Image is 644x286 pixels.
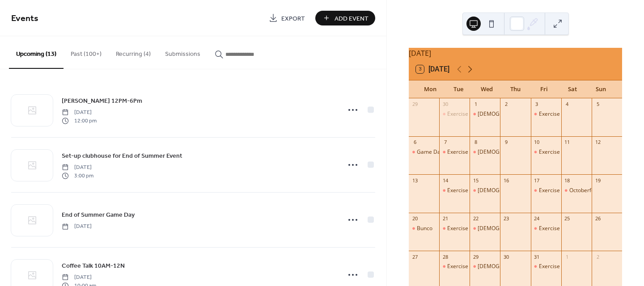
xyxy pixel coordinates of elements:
div: Bible Study 7PM [470,187,500,194]
a: Export [262,11,312,25]
span: [DATE] [62,223,92,231]
div: 5 [594,101,601,108]
div: 1 [564,253,571,260]
div: Exercise Class 8:30 AM [447,148,505,156]
button: Add Event [315,11,375,25]
a: [PERSON_NAME] 12PM-6Pm [62,96,142,106]
div: 4 [564,101,571,108]
div: 20 [411,215,418,222]
div: [DEMOGRAPHIC_DATA] Study 7PM [478,148,564,156]
div: Exercise Class 8:30 AM [439,187,470,194]
div: Exercise Class 8:30 AM [439,110,470,118]
div: Sun [586,80,615,98]
div: Exercise Class 8:30 AM [531,148,561,156]
div: 8 [472,139,479,146]
a: End of Summer Game Day [62,210,135,220]
div: 15 [472,177,479,184]
div: Fri [530,80,558,98]
div: Wed [473,80,501,98]
div: 11 [564,139,571,146]
div: [DEMOGRAPHIC_DATA] Study 7PM [478,110,564,118]
button: Submissions [158,36,208,68]
span: 12:00 pm [62,117,97,125]
div: 2 [594,253,601,260]
div: 29 [472,253,479,260]
div: Sat [558,80,587,98]
div: Mon [416,80,445,98]
div: Exercise Class 8:30 AM [539,263,597,270]
span: Add Event [335,14,369,23]
div: [DEMOGRAPHIC_DATA] Study 7PM [478,225,564,232]
div: Exercise Class 8:30 AM [539,225,597,232]
button: Upcoming (13) [9,36,64,69]
div: 30 [442,101,449,108]
div: Bible Study 7PM [470,148,500,156]
div: Exercise Class 8:30 AM [531,110,561,118]
span: [DATE] [62,273,96,282]
div: 24 [534,215,540,222]
span: [PERSON_NAME] 12PM-6Pm [62,97,142,106]
div: 23 [503,215,509,222]
div: Exercise Class 8:30 AM [531,263,561,270]
div: 19 [594,177,601,184]
div: 16 [503,177,509,184]
div: 1 [472,101,479,108]
div: 18 [564,177,571,184]
div: [DEMOGRAPHIC_DATA] Study 7PM [478,187,564,194]
div: Exercise Class 8:30 AM [531,225,561,232]
div: 12 [594,139,601,146]
div: Exercise Class 8:30 AM [447,187,505,194]
div: 29 [411,101,418,108]
div: Octoberfest [561,187,592,194]
div: 31 [534,253,540,260]
div: 2 [503,101,509,108]
div: [DATE] [409,48,622,59]
div: Bunco [409,225,439,232]
div: Exercise Class 8:30 AM [447,110,505,118]
div: Exercise Class 8:30 AM [531,187,561,194]
div: 30 [503,253,509,260]
div: 21 [442,215,449,222]
div: 26 [594,215,601,222]
div: 10 [534,139,540,146]
div: Game Day 2-4 PM [409,148,439,156]
div: Exercise Class 8:30 AM [439,263,470,270]
span: [DATE] [62,164,93,172]
div: Exercise Class 8:30 AM [539,148,597,156]
a: Coffee Talk 10AM-12N [62,261,125,271]
a: Set-up clubhouse for End of Summer Event [62,151,182,161]
button: Recurring (4) [109,36,158,68]
span: Export [281,14,305,23]
div: Exercise Class 8:30 AM [439,148,470,156]
div: 27 [411,253,418,260]
div: 22 [472,215,479,222]
div: Exercise Class 8:30 AM [539,187,597,194]
div: Exercise Class 8:30 AM [447,263,505,270]
div: Bible Study 7PM [470,225,500,232]
span: End of Summer Game Day [62,210,135,220]
div: 14 [442,177,449,184]
div: 9 [503,139,509,146]
span: Set-up clubhouse for End of Summer Event [62,151,182,161]
button: Past (100+) [64,36,109,68]
div: Exercise Class 8:30 AM [447,225,505,232]
span: 3:00 pm [62,172,93,180]
span: Coffee Talk 10AM-12N [62,261,125,271]
div: Game Day 2-4 PM [417,148,462,156]
div: 17 [534,177,540,184]
div: 3 [534,101,540,108]
div: Bunco [417,225,432,232]
div: 13 [411,177,418,184]
div: Bible Study 7PM [470,110,500,118]
div: 28 [442,253,449,260]
div: Thu [501,80,530,98]
span: [DATE] [62,109,97,117]
div: [DEMOGRAPHIC_DATA] Study 7PM [478,263,564,270]
button: 3[DATE] [413,63,453,76]
span: Events [11,10,38,27]
div: 25 [564,215,571,222]
div: Bible Study 7PM [470,263,500,270]
div: Octoberfest [569,187,599,194]
div: 7 [442,139,449,146]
